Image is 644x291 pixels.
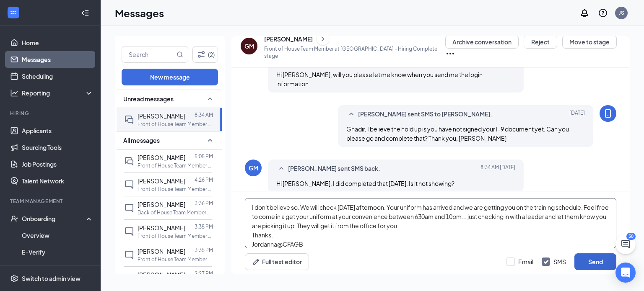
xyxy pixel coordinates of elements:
[249,164,258,172] div: GM
[10,89,18,97] svg: Analysis
[123,95,174,103] span: Unread messages
[138,177,185,185] span: [PERSON_NAME]
[9,8,18,17] svg: WorkstreamLogo
[252,258,260,266] svg: Pen
[124,250,134,260] svg: ChatInactive
[245,253,309,270] button: Full text editorPen
[124,156,134,166] svg: DoubleChat
[346,109,356,119] svg: SmallChevronUp
[621,239,631,249] svg: ChatActive
[358,109,492,119] span: [PERSON_NAME] sent SMS to [PERSON_NAME].
[138,201,185,208] span: [PERSON_NAME]
[138,154,185,161] span: [PERSON_NAME]
[138,232,213,239] p: Front of House Team Member at [GEOGRAPHIC_DATA]
[598,8,608,18] svg: QuestionInfo
[195,200,213,207] p: 3:36 PM
[138,256,213,263] p: Front of House Team Member at [GEOGRAPHIC_DATA]
[138,224,185,232] span: [PERSON_NAME]
[276,180,454,187] span: Hi [PERSON_NAME], I did completed that [DATE]. Is it not showing?
[177,51,183,58] svg: MagnifyingGlass
[124,115,134,125] svg: DoubleChat
[10,214,18,223] svg: UserCheck
[205,94,215,104] svg: SmallChevronUp
[123,136,160,144] span: All messages
[122,46,175,62] input: Search
[138,121,213,128] p: Front of House Team Member at [GEOGRAPHIC_DATA]
[22,139,93,156] a: Sourcing Tools
[524,35,557,49] button: Reject
[22,68,93,85] a: Scheduling
[10,274,18,283] svg: Settings
[124,227,134,237] svg: ChatInactive
[138,209,213,216] p: Back of House Team Member at [GEOGRAPHIC_DATA]
[22,156,93,173] a: Job Postings
[138,162,213,169] p: Front of House Team Member at [GEOGRAPHIC_DATA]
[138,112,185,120] span: [PERSON_NAME]
[264,35,313,43] div: [PERSON_NAME]
[81,9,89,17] svg: Collapse
[195,270,213,277] p: 2:27 PM
[579,8,589,18] svg: Notifications
[245,198,616,248] textarea: I don't believe so. We will check [DATE] afternoon. Your uniform has arrived and we are getting y...
[192,46,218,63] button: Filter (2)
[22,173,93,189] a: Talent Network
[124,273,134,283] svg: ChatInactive
[124,203,134,213] svg: ChatInactive
[22,34,93,51] a: Home
[319,34,327,44] svg: ChevronRight
[22,227,93,244] a: Overview
[264,45,445,59] p: Front of House Team Member at [GEOGRAPHIC_DATA] - Hiring Complete stage
[480,164,515,174] span: [DATE] 8:34 AM
[288,164,380,174] span: [PERSON_NAME] sent SMS back.
[615,234,636,254] button: ChatActive
[574,253,616,270] button: Send
[10,198,92,205] div: Team Management
[138,185,213,193] p: Front of House Team Member at [GEOGRAPHIC_DATA]
[22,274,80,283] div: Switch to admin view
[603,108,613,118] svg: MobileSms
[22,89,94,97] div: Reporting
[276,71,483,88] span: Hi [PERSON_NAME], will you please let me know when you send me the login information
[619,9,624,16] div: JS
[195,153,213,160] p: 5:05 PM
[569,109,585,119] span: [DATE]
[626,233,636,240] div: 30
[122,69,218,85] button: New message
[195,111,213,118] p: 8:34 AM
[10,110,92,117] div: Hiring
[124,180,134,190] svg: ChatInactive
[196,49,206,59] svg: Filter
[115,6,164,20] h1: Messages
[346,125,569,142] span: Ghadir, I believe the hold up is you have not signed your I-9 document yet. Can you please go and...
[22,51,93,68] a: Messages
[317,33,329,45] button: ChevronRight
[195,247,213,254] p: 3:35 PM
[22,214,86,223] div: Onboarding
[22,122,93,139] a: Applicants
[445,35,519,49] button: Archive conversation
[22,260,93,277] a: Onboarding Documents
[445,49,455,59] svg: Ellipses
[195,176,213,183] p: 4:26 PM
[138,247,185,255] span: [PERSON_NAME]
[195,223,213,230] p: 3:35 PM
[562,35,617,49] button: Move to stage
[22,244,93,260] a: E-Verify
[244,42,254,50] div: GM
[615,263,636,283] div: Open Intercom Messenger
[205,135,215,145] svg: SmallChevronUp
[138,271,185,278] span: [PERSON_NAME]
[276,164,286,174] svg: SmallChevronUp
